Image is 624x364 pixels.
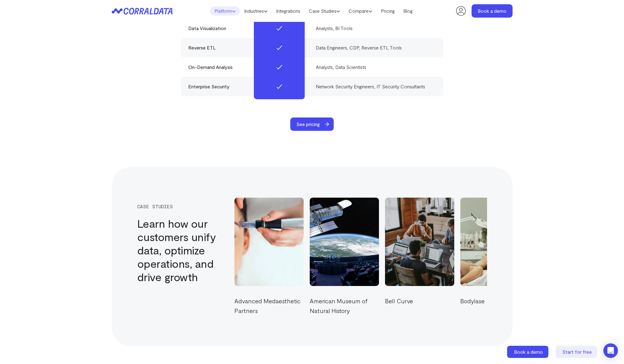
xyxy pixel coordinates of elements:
a: Start for free [556,346,598,358]
p: American Museum of Natural History [295,296,365,315]
p: Advanced Medaesthetic Partners [220,296,289,315]
a: Book a demo [507,346,550,358]
div: Analysts, Data Scientists [316,63,436,71]
a: Pricing [377,6,399,15]
a: Platform [210,6,240,15]
span: See pricing [290,117,326,131]
span: Start for free [562,349,592,355]
div: Reverse ETL [188,44,309,51]
p: Bodylase [446,296,515,306]
a: Blog [399,6,417,15]
div: Analysts, BI Tools [316,25,436,32]
a: Compare [344,6,377,15]
div: On-Demand Analysis [188,63,309,71]
p: Bell Curve [371,296,440,306]
a: See pricing [290,117,339,131]
a: Case Studies [305,6,344,15]
div: Enterprise Security [188,83,309,90]
div: case studies [137,204,224,209]
a: Integrations [272,6,305,15]
h3: Learn how our customers unify data, optimize operations, and drive growth [137,217,224,284]
a: Book a demo [472,4,513,18]
span: Book a demo [514,349,543,355]
div: Data Visualization [188,25,309,32]
a: Industries [240,6,272,15]
div: Network Security Engineers, IT Security Consultants [316,83,436,90]
div: Open Intercom Messenger [603,343,618,358]
div: Data Engineers, CDP, Reverse ETL Tools [316,44,436,51]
